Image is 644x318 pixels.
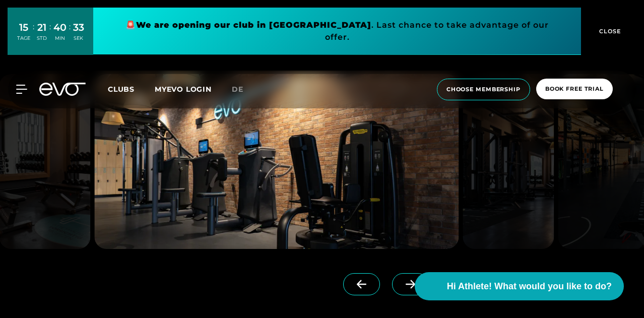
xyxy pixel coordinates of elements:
div: STD [37,35,47,42]
div: 33 [73,20,84,35]
img: evofitness [94,74,459,249]
span: choose membership [446,85,521,94]
a: book free trial [533,79,616,100]
div: SEK [73,35,84,42]
div: : [33,21,34,48]
span: Hi Athlete! What would you like to do? [447,280,612,293]
a: MYEVO LOGIN [155,85,212,94]
div: : [69,21,71,48]
img: evofitness [463,74,554,249]
div: 15 [17,20,30,35]
a: Clubs [108,84,155,94]
button: CLOSE [581,8,636,55]
span: de [232,85,243,94]
span: book free trial [545,85,604,93]
div: : [49,21,51,48]
div: MIN [53,35,67,42]
div: 21 [37,20,47,35]
button: Hi Athlete! What would you like to do? [415,272,624,300]
a: de [232,84,255,95]
span: Clubs [108,85,135,94]
span: CLOSE [597,27,621,36]
div: 40 [53,20,67,35]
div: TAGE [17,35,30,42]
a: choose membership [434,79,533,100]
